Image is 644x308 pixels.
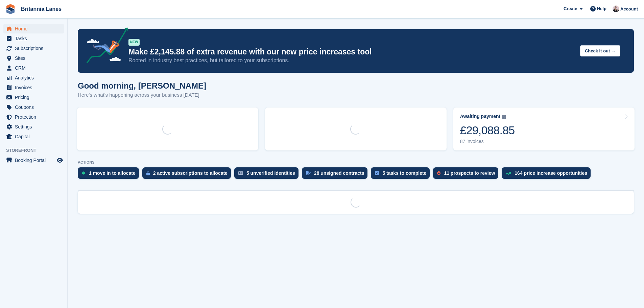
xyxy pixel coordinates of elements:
div: £29,088.85 [460,123,515,137]
a: Preview store [56,156,64,164]
div: 5 unverified identities [246,170,295,176]
span: CRM [15,63,55,73]
a: 5 unverified identities [234,167,302,182]
div: 164 price increase opportunities [515,170,587,176]
span: Booking Portal [15,156,55,165]
span: Pricing [15,93,55,102]
a: Britannia Lanes [18,3,64,15]
img: Alexandra Lane [613,5,619,12]
a: 11 prospects to review [433,167,502,182]
a: menu [3,93,64,102]
img: verify_identity-adf6edd0f0f0b5bbfe63781bf79b02c33cf7c696d77639b501bdc392416b5a36.svg [238,171,243,175]
span: Invoices [15,83,55,92]
span: Subscriptions [15,44,55,53]
a: menu [3,73,64,82]
p: Rooted in industry best practices, but tailored to your subscriptions. [128,57,575,64]
a: menu [3,44,64,53]
span: Protection [15,112,55,122]
a: menu [3,112,64,122]
img: active_subscription_to_allocate_icon-d502201f5373d7db506a760aba3b589e785aa758c864c3986d89f69b8ff3... [146,171,150,175]
a: menu [3,102,64,112]
a: menu [3,63,64,73]
a: menu [3,132,64,141]
a: menu [3,122,64,132]
span: Tasks [15,34,55,43]
div: 1 move in to allocate [89,170,136,176]
a: 2 active subscriptions to allocate [142,167,234,182]
a: 28 unsigned contracts [302,167,371,182]
img: task-75834270c22a3079a89374b754ae025e5fb1db73e45f91037f5363f120a921f8.svg [375,171,379,175]
div: 11 prospects to review [444,170,495,176]
h1: Good morning, [PERSON_NAME] [78,81,206,90]
span: Coupons [15,102,55,112]
img: price_increase_opportunities-93ffe204e8149a01c8c9dc8f82e8f89637d9d84a8eef4429ea346261dce0b2c0.svg [506,172,511,175]
a: 5 tasks to complete [371,167,433,182]
span: Analytics [15,73,55,82]
p: Here's what's happening across your business [DATE] [78,91,206,99]
span: Sites [15,53,55,63]
span: Account [620,6,638,13]
img: move_ins_to_allocate_icon-fdf77a2bb77ea45bf5b3d319d69a93e2d87916cf1d5bf7949dd705db3b84f3ca.svg [82,171,86,175]
span: Settings [15,122,55,132]
img: icon-info-grey-7440780725fd019a000dd9b08b2336e03edf1995a4989e88bcd33f0948082b44.svg [502,115,506,119]
a: menu [3,53,64,63]
div: 2 active subscriptions to allocate [153,170,228,176]
p: Make £2,145.88 of extra revenue with our new price increases tool [128,47,575,57]
div: 28 unsigned contracts [314,170,364,176]
a: 1 move in to allocate [78,167,142,182]
div: 87 invoices [460,139,515,144]
button: Check it out → [580,45,620,56]
span: Home [15,24,55,33]
span: Capital [15,132,55,141]
a: Awaiting payment £29,088.85 87 invoices [453,108,635,150]
span: Create [564,5,577,12]
a: menu [3,156,64,165]
span: Help [597,5,606,12]
p: ACTIONS [78,160,634,165]
div: NEW [128,39,140,46]
img: price-adjustments-announcement-icon-8257ccfd72463d97f412b2fc003d46551f7dbcb40ab6d574587a9cd5c0d94... [81,27,128,66]
div: Awaiting payment [460,114,501,119]
img: prospect-51fa495bee0391a8d652442698ab0144808aea92771e9ea1ae160a38d050c398.svg [437,171,440,175]
span: Storefront [6,147,67,154]
a: menu [3,34,64,43]
img: stora-icon-8386f47178a22dfd0bd8f6a31ec36ba5ce8667c1dd55bd0f319d3a0aa187defe.svg [5,4,16,14]
div: 5 tasks to complete [382,170,426,176]
a: menu [3,83,64,92]
a: 164 price increase opportunities [502,167,594,182]
img: contract_signature_icon-13c848040528278c33f63329250d36e43548de30e8caae1d1a13099fd9432cc5.svg [306,171,311,175]
a: menu [3,24,64,33]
